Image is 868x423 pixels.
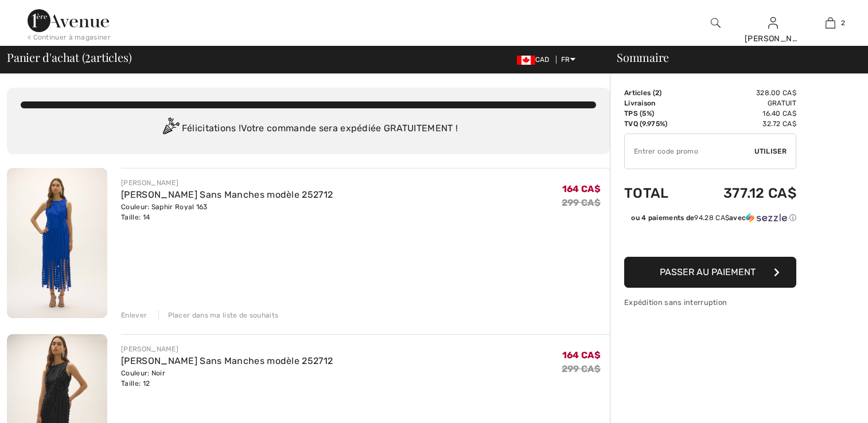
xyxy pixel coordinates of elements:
[690,174,796,213] td: 377.12 CA$
[624,119,690,129] td: TVQ (9.975%)
[711,16,721,30] img: recherche
[624,297,796,308] div: Expédition sans interruption
[624,227,796,253] iframe: PayPal-paypal
[768,17,778,28] a: Se connecter
[746,213,787,223] img: Sezzle
[121,355,333,366] a: [PERSON_NAME] Sans Manches modèle 252712
[624,257,796,288] button: Passer au paiement
[121,368,333,389] div: Couleur: Noir Taille: 12
[655,89,659,97] span: 2
[624,174,690,213] td: Total
[28,32,111,42] div: < Continuer à magasiner
[121,178,333,188] div: [PERSON_NAME]
[562,363,601,374] s: 299 CA$
[517,56,554,64] span: CAD
[121,202,333,222] div: Couleur: Saphir Royal 163 Taille: 14
[624,213,796,227] div: ou 4 paiements de94.28 CA$avecSezzle Cliquez pour en savoir plus sur Sezzle
[826,16,835,30] img: Mon panier
[7,168,107,318] img: Robe Fourreau Sans Manches modèle 252712
[85,49,91,64] span: 2
[631,213,796,223] div: ou 4 paiements de avec
[690,108,796,119] td: 16.40 CA$
[121,189,333,200] a: [PERSON_NAME] Sans Manches modèle 252712
[625,134,754,169] input: Code promo
[802,16,858,30] a: 2
[690,88,796,98] td: 328.00 CA$
[121,344,333,354] div: [PERSON_NAME]
[745,33,801,45] div: [PERSON_NAME]
[562,183,601,194] span: 164 CA$
[28,9,109,32] img: 1ère Avenue
[517,56,535,65] img: Canadian Dollar
[624,98,690,108] td: Livraison
[7,52,131,63] span: Panier d'achat ( articles)
[690,119,796,129] td: 32.72 CA$
[21,117,596,140] div: Félicitations ! Votre commande sera expédiée GRATUITEMENT !
[660,267,756,277] span: Passer au paiement
[562,197,601,208] s: 299 CA$
[754,146,787,156] span: Utiliser
[121,310,147,320] div: Enlever
[694,214,729,222] span: 94.28 CA$
[562,350,601,361] span: 164 CA$
[561,56,575,64] span: FR
[624,108,690,119] td: TPS (5%)
[690,98,796,108] td: Gratuit
[159,117,182,140] img: Congratulation2.svg
[603,52,861,63] div: Sommaire
[768,16,778,30] img: Mes infos
[158,310,279,320] div: Placer dans ma liste de souhaits
[841,18,845,28] span: 2
[795,389,857,417] iframe: Ouvre un widget dans lequel vous pouvez trouver plus d’informations
[624,88,690,98] td: Articles ( )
